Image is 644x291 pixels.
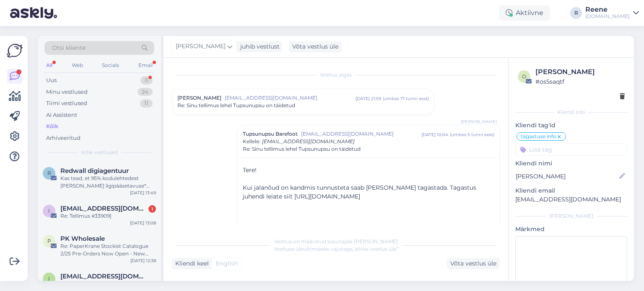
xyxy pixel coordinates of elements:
[243,138,260,144] span: Kellele :
[46,99,87,108] div: Tiimi vestlused
[60,167,129,175] span: Redwall digiagentuur
[176,42,226,51] span: [PERSON_NAME]
[140,99,153,108] div: 11
[262,138,355,144] span: [EMAIL_ADDRESS][DOMAIN_NAME]
[7,43,23,59] img: Askly Logo
[515,186,627,195] p: Kliendi email
[515,195,627,204] p: [EMAIL_ADDRESS][DOMAIN_NAME]
[44,60,54,71] div: All
[52,44,86,52] span: Otsi kliente
[70,60,85,71] div: Web
[60,235,105,242] span: PK Wholesale
[515,159,627,168] p: Kliendi nimi
[515,225,627,234] p: Märkmed
[243,145,361,153] span: Re: Sinu tellimus lehel Tupsunupsu on täidetud
[138,88,153,96] div: 24
[237,42,280,51] div: juhib vestlust
[130,220,156,226] div: [DATE] 13:08
[521,134,556,139] span: tagastuse info
[46,134,80,142] div: Arhiveeritud
[243,130,298,138] span: Tupsunupsu Barefoot
[243,166,257,174] span: Tere!
[383,95,429,102] div: ( umbes 17 tunni eest )
[47,170,51,176] span: R
[48,208,50,214] span: i
[516,172,618,181] input: Lisa nimi
[130,258,156,264] div: [DATE] 12:38
[421,131,448,138] div: [DATE] 10:04
[243,184,476,200] span: Kui jalanõud on kandmis tunnusteta saab [PERSON_NAME] tagastada. Tagastus juhendi leiate siit [UR...
[289,41,342,52] div: Võta vestlus üle
[515,108,627,116] div: Kliendi info
[356,95,381,102] div: [DATE] 21:59
[81,149,118,156] span: Kõik vestlused
[570,7,582,19] div: R
[46,111,77,119] div: AI Assistent
[450,131,494,138] div: ( umbes 5 tunni eest )
[140,76,153,85] div: 0
[60,273,148,280] span: integrations@unisend.ee
[352,246,398,252] i: „Võtke vestlus üle”
[535,77,625,86] div: # os5saqtf
[301,130,421,138] span: [EMAIL_ADDRESS][DOMAIN_NAME]
[60,175,156,190] div: Kas tead, et 95% kodulehtedest [PERSON_NAME] ligipääsetavuse* nõuetele – kas Sinu oma kuulub nend...
[177,102,295,109] span: Re: Sinu tellimus lehel Tupsunupsu on täidetud
[447,258,500,269] div: Võta vestlus üle
[172,71,500,79] div: Vestlus algas
[46,88,88,96] div: Minu vestlused
[47,238,51,244] span: P
[585,6,639,20] a: Reene[DOMAIN_NAME]
[172,259,209,268] div: Kliendi keel
[515,121,627,130] p: Kliendi tag'id
[148,205,156,213] div: 1
[522,73,526,80] span: o
[585,6,630,13] div: Reene
[177,94,221,102] span: [PERSON_NAME]
[585,13,630,20] div: [DOMAIN_NAME]
[48,276,50,282] span: i
[274,238,398,245] span: Vestlus on määratud kasutajale [PERSON_NAME]
[46,76,57,85] div: Uus
[130,190,156,196] div: [DATE] 13:49
[46,122,58,131] div: Kõik
[60,205,148,212] span: ieva.gustaite@gmail.com
[535,67,625,77] div: [PERSON_NAME]
[515,143,627,156] input: Lisa tag
[60,242,156,258] div: Re: PaperKrane Stockist Catalogue 2/25 Pre-Orders Now Open - New Designs & Our Signature Style!
[216,259,238,268] span: English
[274,246,398,252] span: Vestluse ülevõtmiseks vajutage
[515,212,627,220] div: [PERSON_NAME]
[461,118,497,125] span: [PERSON_NAME]
[499,5,550,21] div: Aktiivne
[137,60,154,71] div: Email
[100,60,121,71] div: Socials
[60,212,156,220] div: Re: Tellimus #33909]
[225,94,356,102] span: [EMAIL_ADDRESS][DOMAIN_NAME]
